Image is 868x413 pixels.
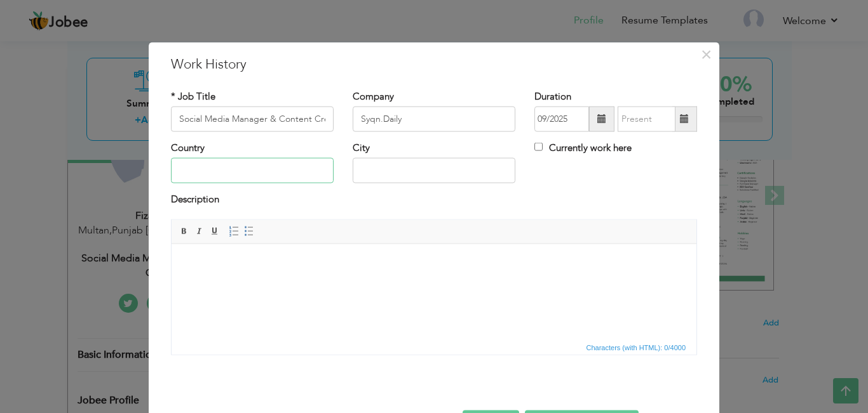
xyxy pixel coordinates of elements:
[353,89,394,103] label: Company
[242,224,256,238] a: Insert/Remove Bulleted List
[584,341,689,353] span: Characters (with HTML): 0/4000
[171,193,219,206] label: Description
[171,141,205,155] label: Country
[534,89,571,103] label: Duration
[171,55,697,74] h3: Work History
[353,141,370,155] label: City
[172,244,696,339] iframe: Rich Text Editor, workEditor
[534,143,543,151] input: Currently work here
[208,224,222,238] a: Underline
[618,107,675,132] input: Present
[696,44,716,64] button: Close
[193,224,207,238] a: Italic
[177,224,191,238] a: Bold
[534,141,632,155] label: Currently work here
[534,107,589,132] input: From
[171,89,215,103] label: * Job Title
[701,43,712,65] span: ×
[227,224,241,238] a: Insert/Remove Numbered List
[584,341,690,353] div: Statistics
